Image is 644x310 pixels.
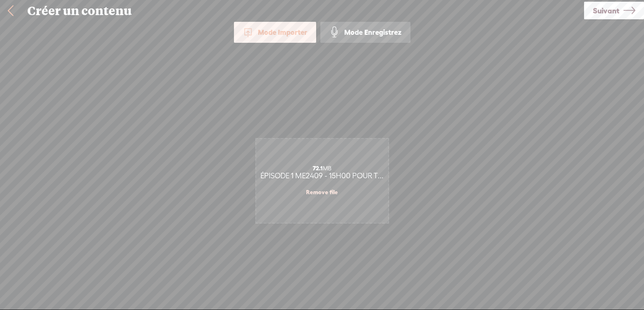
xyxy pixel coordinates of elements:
[260,171,471,180] span: ÉPISODE 1 ME2409 - 15H00 POUR TRANSFÉRER À TREBBLE.wav
[313,165,331,172] span: MB
[320,22,410,43] div: Mode Enregistrez
[313,165,323,172] strong: 72.1
[234,22,316,43] div: Mode Importer
[306,188,338,196] a: Remove file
